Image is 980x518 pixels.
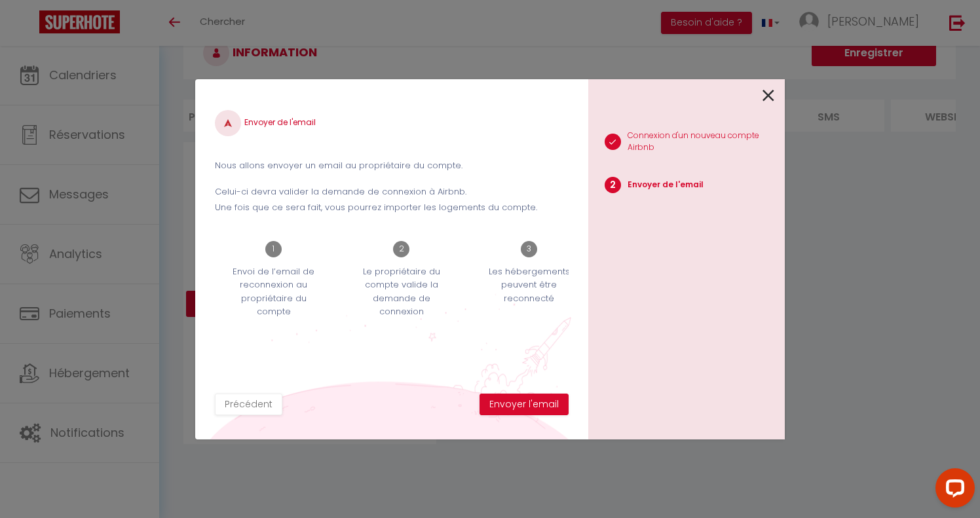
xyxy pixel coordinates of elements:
button: Envoyer l'email [480,394,569,416]
p: Une fois que ce sera fait, vous pourrez importer les logements du compte. [215,201,569,214]
p: Nous allons envoyer un email au propriétaire du compte. [215,159,569,172]
p: Celui-ci devra valider la demande de connexion à Airbnb. [215,185,569,198]
p: Le propriétaire du compte valide la demande de connexion [351,265,452,319]
span: 2 [393,241,409,257]
span: 1 [265,241,282,257]
span: 3 [521,241,537,257]
span: 2 [605,177,621,193]
h4: Envoyer de l'email [215,110,569,136]
p: Envoyer de l'email [628,179,704,191]
button: Précédent [215,394,282,416]
p: Connexion d'un nouveau compte Airbnb [628,130,785,155]
p: Envoi de l’email de reconnexion au propriétaire du compte [223,265,324,319]
p: Les hébergements peuvent être reconnecté [479,265,580,305]
iframe: LiveChat chat widget [925,463,980,518]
